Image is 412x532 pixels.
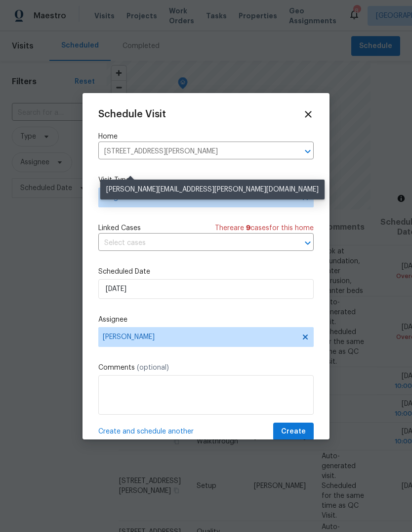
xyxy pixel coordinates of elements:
span: Create and schedule another [98,427,194,436]
span: Schedule Visit [98,109,166,119]
label: Visit Type [98,175,314,185]
span: There are case s for this home [215,223,314,233]
label: Assignee [98,315,314,325]
span: Linked Cases [98,223,141,233]
span: [PERSON_NAME] [103,333,296,341]
label: Scheduled Date [98,267,314,277]
span: Close [303,109,314,120]
input: Select cases [98,236,286,251]
label: Comments [98,363,314,373]
label: Home [98,132,314,142]
div: [PERSON_NAME][EMAIL_ADDRESS][PERSON_NAME][DOMAIN_NAME] [100,180,325,199]
button: Open [301,145,315,158]
button: Create [273,423,314,441]
input: Enter in an address [98,144,286,159]
span: 9 [246,225,250,232]
button: Open [301,236,315,250]
span: Create [281,426,306,438]
input: M/D/YYYY [98,279,314,299]
span: (optional) [137,364,169,371]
